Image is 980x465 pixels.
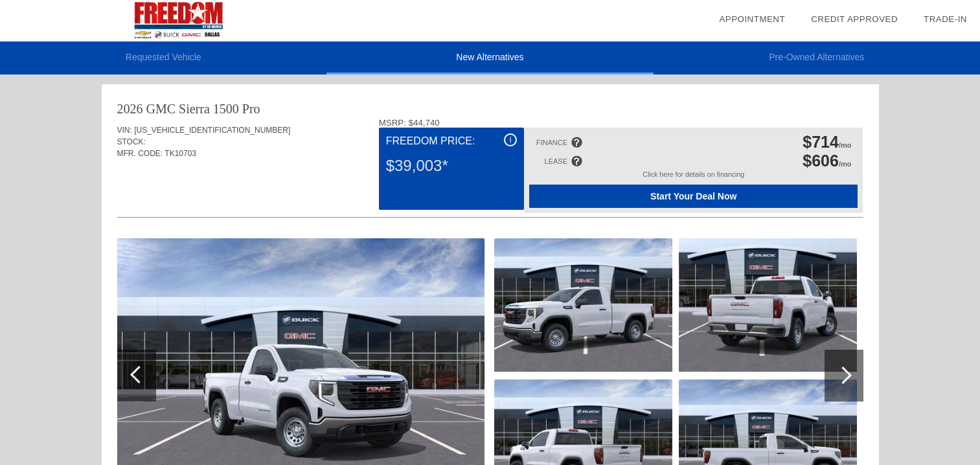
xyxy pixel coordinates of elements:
[379,118,863,128] div: MSRP: $44,740
[803,133,851,152] div: /mo
[924,14,967,24] a: Trade-In
[803,133,839,151] span: $714
[803,152,839,170] span: $606
[863,395,980,465] iframe: Chat Assistance
[386,149,517,183] div: $39,003*
[117,149,163,158] span: MFR. CODE:
[386,133,517,149] div: Freedom Price:
[545,191,841,201] span: Start Your Deal Now
[545,157,567,165] div: LEASE
[811,14,898,24] a: Credit Approved
[803,152,851,170] div: /mo
[134,126,290,135] span: [US_VEHICLE_IDENTIFICATION_NUMBER]
[117,179,863,199] div: Quoted on [DATE] 9:49:36 PM
[529,170,858,185] div: Click here for details on financing
[719,14,785,24] a: Appointment
[536,139,567,146] div: FINANCE
[117,137,146,146] span: STOCK:
[117,126,132,135] span: VIN:
[504,133,517,146] div: i
[117,100,239,118] div: 2026 GMC Sierra 1500
[654,41,980,74] li: Pre-Owned Alternatives
[494,238,672,372] img: 2.jpg
[242,100,260,118] div: Pro
[165,149,196,158] span: TK10703
[679,238,857,372] img: 4.jpg
[326,41,653,74] li: New Alternatives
